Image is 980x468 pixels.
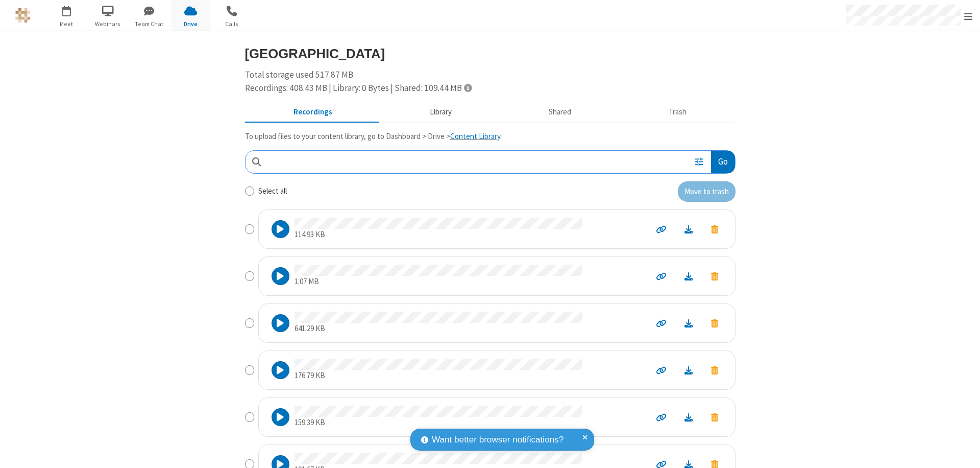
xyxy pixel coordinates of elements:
[47,19,86,29] span: Meet
[245,82,736,95] div: Recordings: 408.43 MB | Library: 0 Bytes | Shared: 109.44 MB
[130,19,168,29] span: Team Chat
[702,363,727,377] button: Move to trash
[213,19,251,29] span: Calls
[675,270,702,282] a: Download file
[245,46,736,61] h3: [GEOGRAPHIC_DATA]
[89,19,127,29] span: Webinars
[500,103,620,122] button: Shared during meetings
[295,417,582,429] p: 159.39 KB
[381,103,500,122] button: Content library
[675,223,702,235] a: Download file
[675,317,702,329] a: Download file
[295,229,582,241] p: 114.93 KB
[702,316,727,330] button: Move to trash
[295,323,582,335] p: 641.29 KB
[702,410,727,424] button: Move to trash
[171,19,210,29] span: Drive
[620,103,736,122] button: Trash
[295,370,582,382] p: 176.79 KB
[245,131,736,143] p: To upload files to your content library, go to Dashboard > Drive > .
[954,441,972,461] iframe: Chat
[15,8,31,23] img: QA Selenium DO NOT DELETE OR CHANGE
[675,411,702,423] a: Download file
[675,364,702,376] a: Download file
[678,181,736,202] button: Move to trash
[245,68,736,95] div: Total storage used 517.87 MB
[258,185,287,197] label: Select all
[702,269,727,283] button: Move to trash
[702,222,727,236] button: Move to trash
[711,151,734,174] button: Go
[432,433,563,447] span: Want better browser notifications?
[295,276,582,288] p: 1.07 MB
[450,131,500,141] a: Content Library
[464,83,472,92] span: Totals displayed include files that have been moved to the trash.
[245,103,381,122] button: Recorded meetings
